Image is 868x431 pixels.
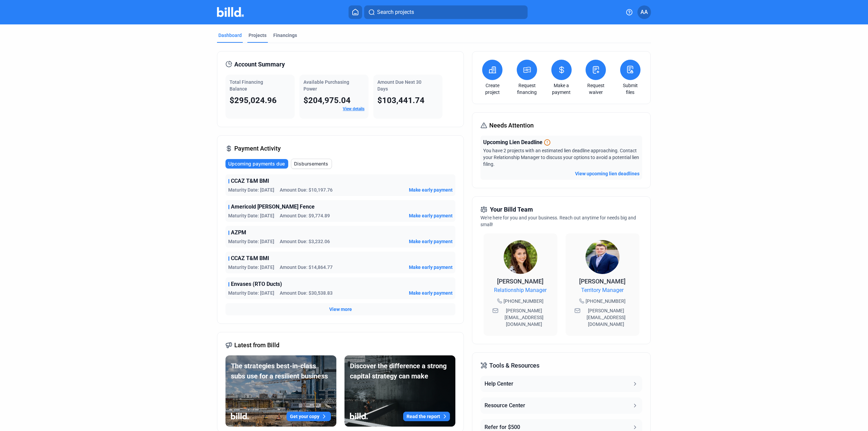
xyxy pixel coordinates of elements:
span: [PHONE_NUMBER] [504,298,544,305]
button: Resource Center [480,397,642,414]
span: Total Financing Balance [230,79,263,92]
span: Relationship Manager [494,286,547,294]
span: Americold [PERSON_NAME] Fence [231,203,315,211]
button: View upcoming lien deadlines [575,170,639,177]
span: Territory Manager [581,286,624,294]
span: Latest from Billd [234,340,279,350]
span: We're here for you and your business. Reach out anytime for needs big and small! [480,215,636,227]
span: $204,975.04 [303,96,351,105]
div: Help Center [485,380,513,388]
span: [PHONE_NUMBER] [586,298,626,305]
span: $295,024.96 [230,96,277,105]
img: Billd Company Logo [217,7,244,17]
button: Make early payment [409,290,453,296]
span: [PERSON_NAME] [579,278,626,285]
button: Make early payment [409,264,453,271]
span: [PERSON_NAME] [497,278,544,285]
span: Maturity Date: [DATE] [228,187,274,193]
span: Maturity Date: [DATE] [228,238,274,245]
span: Upcoming Lien Deadline [483,138,542,146]
div: Dashboard [218,32,242,39]
span: Needs Attention [489,121,534,130]
span: Payment Activity [234,144,281,153]
span: AA [640,8,648,16]
img: Relationship Manager [504,240,537,274]
span: AZPM [231,229,246,237]
div: Resource Center [485,401,525,410]
span: [PERSON_NAME][EMAIL_ADDRESS][DOMAIN_NAME] [500,307,549,328]
span: [PERSON_NAME][EMAIL_ADDRESS][DOMAIN_NAME] [582,307,631,328]
button: AA [637,5,651,19]
button: Help Center [480,376,642,392]
span: Account Summary [234,60,285,69]
span: Maturity Date: [DATE] [228,290,274,296]
a: View details [343,106,364,111]
span: Amount Due: $14,864.77 [280,264,333,271]
span: Amount Due Next 30 Days [377,79,421,92]
span: Envases (RTO Ducts) [231,280,282,288]
div: The strategies best-in-class subs use for a resilient business [231,361,331,381]
button: Upcoming payments due [225,159,288,169]
button: Read the report [403,412,450,421]
span: Search projects [377,8,414,16]
button: Get your copy [287,412,331,421]
span: Disbursements [294,160,328,167]
span: CCAZ T&M BMI [231,254,269,262]
span: Available Purchasing Power [303,79,349,92]
a: Make a payment [550,82,573,96]
a: Submit files [618,82,642,96]
span: Tools & Resources [489,361,539,370]
span: CCAZ T&M BMI [231,177,269,185]
span: Your Billd Team [490,205,533,214]
a: Request financing [515,82,539,96]
div: Discover the difference a strong capital strategy can make [350,361,450,381]
span: Amount Due: $10,197.76 [280,187,333,193]
a: Create project [480,82,504,96]
span: Upcoming payments due [228,160,285,167]
a: Request waiver [584,82,608,96]
img: Territory Manager [586,240,619,274]
button: Search projects [364,5,528,19]
span: Amount Due: $3,232.06 [280,238,330,245]
span: $103,441.74 [377,96,425,105]
button: Disbursements [291,159,332,169]
button: Make early payment [409,212,453,219]
button: Make early payment [409,238,453,245]
span: Maturity Date: [DATE] [228,212,274,219]
span: Amount Due: $9,774.89 [280,212,330,219]
button: Make early payment [409,187,453,193]
div: Financings [273,32,297,39]
span: You have 2 projects with an estimated lien deadline approaching. Contact your Relationship Manage... [483,148,639,167]
div: Projects [249,32,267,39]
span: Maturity Date: [DATE] [228,264,274,271]
span: Amount Due: $30,538.83 [280,290,333,296]
button: View more [329,306,352,313]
